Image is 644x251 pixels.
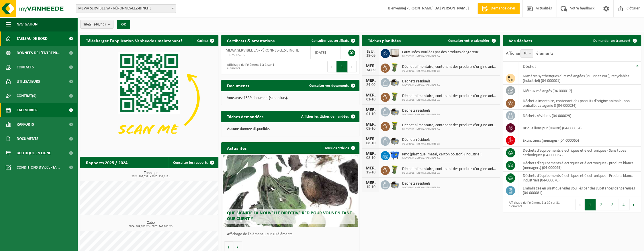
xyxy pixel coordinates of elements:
h2: Documents [221,80,255,91]
img: WB-1100-HPE-BE-01 [390,150,400,160]
button: 1 [585,199,596,210]
div: MER. [365,166,376,171]
img: WB-0060-HPE-GN-50 [390,121,400,131]
a: Demande devis [477,3,520,14]
div: MER. [365,151,376,156]
span: Cachez [197,39,208,43]
p: Aucune donnée disponible. [227,127,354,131]
div: 01-10 [365,112,376,116]
span: Déchets résiduels [402,108,440,113]
span: Déchet [522,64,536,69]
div: MER. [365,108,376,112]
span: 2024: 204,760 m3 - 2025: 149,760 m3 [83,225,218,228]
td: déchets d'équipements électriques et électroniques - Produits blancs industriels (04-000070) [518,172,641,184]
span: 01-056911 - MEWA SERVIBEL SA [402,157,481,160]
h3: Tonnage [83,171,218,178]
h2: Rapports 2025 / 2024 [80,157,133,168]
img: PB-IC-1000-HPE-00-01 [390,48,400,58]
span: 01-056911 - MEWA SERVIBEL SA [402,84,440,87]
span: Navigation [17,17,38,31]
strong: [PERSON_NAME] DA [PERSON_NAME] [405,6,469,11]
span: 01-056911 - MEWA SERVIBEL SA [402,113,440,116]
span: Données de l'entrepr... [17,46,60,60]
span: Consulter vos documents [309,84,349,88]
td: déchet alimentaire, contenant des produits d'origine animale, non emballé, catégorie 3 (04-000024) [518,97,641,110]
div: MER. [365,181,376,185]
button: 3 [607,199,618,210]
span: 01-056911 - MEWA SERVIBEL SA [402,69,497,73]
div: MER. [365,78,376,83]
td: briquaillons pur (HMRP) (04-000054) [518,122,641,134]
h2: Certificats & attestations [221,35,280,46]
div: MER. [365,64,376,68]
div: 08-10 [365,141,376,145]
span: Tableau de bord [17,31,48,46]
span: Déchets résiduels [402,138,440,142]
div: MER. [365,93,376,98]
span: MEWA SERVIBEL SA - PÉRONNES-LEZ-BINCHE [226,48,299,53]
span: Pmc (plastique, métal, carton boisson) (industriel) [402,152,481,157]
span: Contacts [17,60,34,74]
img: WB-5000-GAL-GY-01 [390,179,400,189]
div: JEU. [365,49,376,54]
button: 1 [336,61,348,72]
a: Consulter vos certificats [307,35,359,46]
span: Déchets résiduels [402,79,440,84]
div: 15-10 [365,185,376,189]
span: MEWA SERVIBEL SA - PÉRONNES-LEZ-BINCHE [76,4,176,13]
img: Download de VHEPlus App [80,46,218,150]
div: Affichage de l'élément 1 à 10 sur 31 éléments [506,198,569,211]
button: Next [348,61,357,72]
span: 2024: 205,332 t - 2025: 132,618 t [83,175,218,178]
p: Affichage de l'élément 1 sur 10 éléments [227,232,357,236]
div: 24-09 [365,68,376,72]
td: déchets résiduels (04-000029) [518,110,641,122]
span: 01-056911 - MEWA SERVIBEL SA [402,128,497,131]
h2: Téléchargez l'application Vanheede+ maintenant! [80,35,188,46]
button: Site(s)(46/46) [80,20,113,29]
div: 08-10 [365,156,376,160]
span: 01-056911 - MEWA SERVIBEL SA [402,186,440,189]
img: WB-5000-GAL-GY-01 [390,77,400,87]
h2: Tâches planifiées [362,35,406,46]
span: Documents [17,132,38,146]
div: 08-10 [365,127,376,131]
div: Affichage de l'élément 1 à 1 sur 1 éléments [224,60,287,73]
td: [DATE] [311,46,341,59]
span: Que signifie la nouvelle directive RED pour vous en tant que client ? [227,211,352,221]
span: Déchet alimentaire, contenant des produits d'origine animale, non emballé, catég... [402,65,497,69]
span: Déchets résiduels [402,181,440,186]
span: Boutique en ligne [17,146,51,160]
span: Demander un transport [593,39,631,43]
div: MER. [365,122,376,127]
span: Eaux usées souillées par des produits dangereux [402,50,478,55]
td: extincteurs (ménages) (04-000065) [518,134,641,147]
td: emballages en plastique vides souillés par des substances dangereuses (04-000081) [518,184,641,197]
button: Previous [327,61,336,72]
span: Site(s) [83,20,106,29]
span: Déchet alimentaire, contenant des produits d'origine animale, non emballé, catég... [402,123,497,128]
button: 2 [596,199,607,210]
button: Next [629,199,638,210]
span: Conditions d'accepta... [17,160,60,175]
td: déchets d'équipements électriques et électroniques - produits blancs (ménagers) (04-000069) [518,159,641,172]
span: Rapports [17,117,34,132]
img: WB-5000-GAL-GY-01 [390,136,400,145]
a: Afficher les tâches demandées [297,111,359,122]
div: 01-10 [365,98,376,102]
h2: Tâches demandées [221,111,269,122]
span: Utilisateurs [17,74,40,89]
span: Calendrier [17,103,38,117]
button: 4 [618,199,629,210]
td: matières synthétiques durs mélangées (PE, PP et PVC), recyclables (industriel) (04-000001) [518,72,641,85]
span: Contrat(s) [17,89,36,103]
td: déchets d'équipements électriques et électroniques - Sans tubes cathodiques (04-000067) [518,147,641,159]
h3: Cube [83,221,218,228]
td: métaux mélangés (04-000017) [518,85,641,97]
span: 10 [521,50,533,58]
h2: Vos déchets [503,35,537,46]
button: OK [117,20,130,29]
a: Consulter les rapports [169,157,218,168]
span: Consulter vos certificats [312,39,349,43]
span: 10 [520,49,533,58]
